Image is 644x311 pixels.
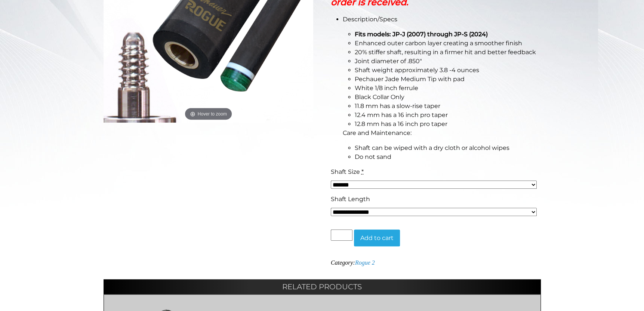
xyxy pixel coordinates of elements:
span: Shaft Length [331,195,370,203]
span: Description/Specs [343,16,397,23]
span: Care and Maintenance: [343,129,412,136]
span: Enhanced outer carbon layer creating a smoother finish [355,40,522,47]
input: Product quantity [331,230,352,241]
span: 12.4 mm has a 16 inch pro taper [355,111,448,118]
span: Black Collar Only [355,93,404,101]
span: Shaft Size [331,168,360,175]
strong: Fits models: JP-J (2007) through JP-S (2024) [355,31,488,38]
span: 12.8 mm has a 16 inch pro taper [355,120,447,127]
span: Joint diameter of .850″ [355,58,422,65]
abbr: required [361,168,364,175]
span: Pechauer Jade Medium Tip with pad [355,76,465,83]
span: Category: [331,259,375,266]
span: 11.8 mm has a slow-rise taper [355,102,440,110]
span: 20% stiffer shaft, resulting in a firmer hit and better feedback [355,49,536,56]
span: White 1/8 inch ferrule [355,84,418,92]
span: Shaft weight approximately 3.8 -4 ounces [355,67,479,74]
button: Add to cart [354,230,400,247]
span: Shaft can be wiped with a dry cloth or alcohol wipes [355,144,509,151]
a: Rogue 2 [355,259,375,266]
span: Do not sand [355,153,391,160]
h2: Related products [104,279,541,294]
